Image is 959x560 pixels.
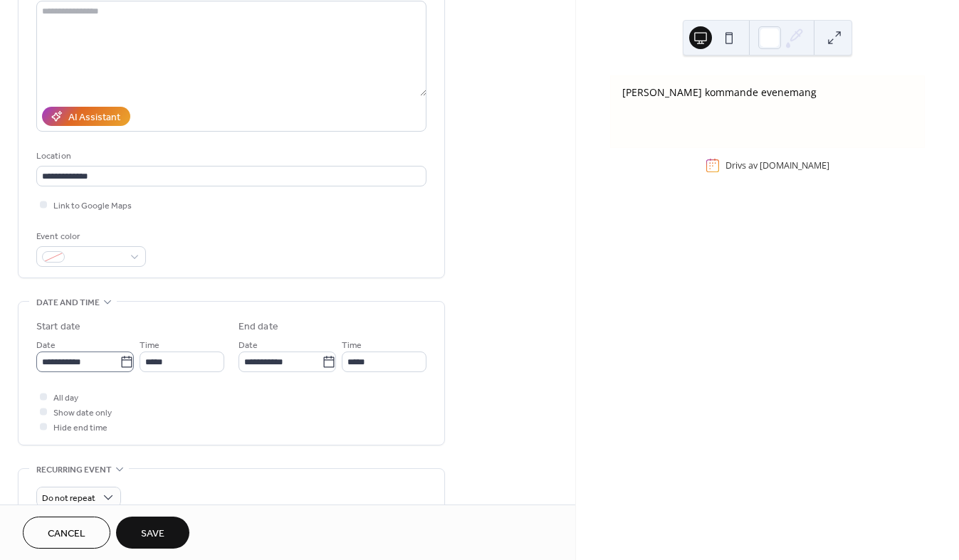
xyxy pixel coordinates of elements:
span: Date [239,338,258,353]
div: Location [36,149,424,164]
span: Save [141,527,164,541]
div: Start date [36,319,80,334]
button: Cancel [23,517,110,549]
div: AI Assistant [68,110,120,125]
span: Date and time [36,295,100,310]
span: Recurring event [36,463,112,477]
a: [DOMAIN_NAME] [760,159,829,171]
span: All day [53,391,78,406]
div: Event color [36,229,143,244]
span: Cancel [48,527,85,541]
span: Hide end time [53,421,108,435]
div: End date [239,319,278,334]
span: Date [36,338,56,353]
span: Link to Google Maps [53,199,132,213]
button: Save [116,517,189,549]
span: Time [140,338,159,353]
span: Do not repeat [42,490,95,507]
div: [PERSON_NAME] kommande evenemang [622,85,913,100]
button: AI Assistant [42,107,130,126]
div: Drivs av [725,159,829,171]
span: Time [342,338,362,353]
span: Show date only [53,406,112,421]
